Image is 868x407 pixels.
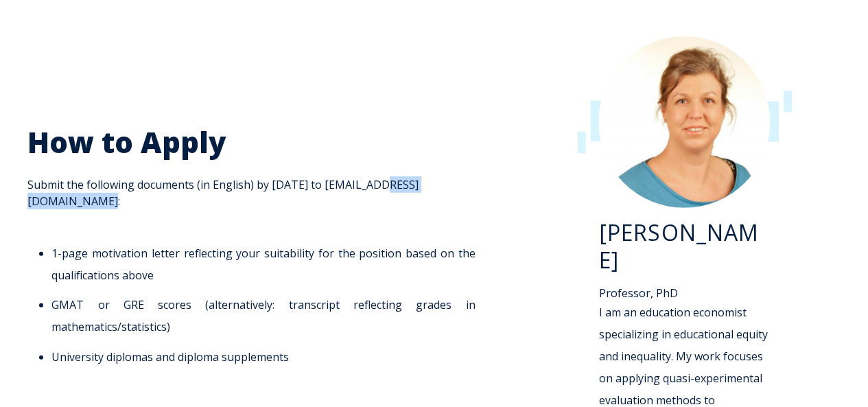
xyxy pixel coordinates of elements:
span: Submit the following documents (in English) by [DATE] to [EMAIL_ADDRESS][DOMAIN_NAME]: [27,124,483,368]
h3: [PERSON_NAME] [598,219,770,274]
h2: How to Apply [27,124,483,161]
img: _MG_9026_edited [598,36,770,208]
li: GMAT or GRE scores (alternatively: transcript reflecting grades in mathematics/statistics) [51,294,475,338]
li: University diplomas and diploma supplements [51,346,475,368]
div: Professor, PhD [598,285,770,301]
li: 1-page motivation letter reflecting your suitability for the position based on the qualifications... [51,242,475,286]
